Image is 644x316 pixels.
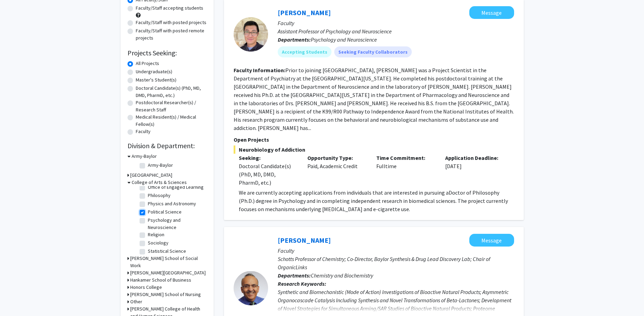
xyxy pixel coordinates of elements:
[302,154,371,187] div: Paid, Academic Credit
[132,153,157,160] h3: Army-Baylor
[234,135,514,144] p: Open Projects
[371,154,440,187] div: Fulltime
[445,154,504,162] p: Application Deadline:
[127,142,207,150] h2: Division & Department:
[278,255,514,271] p: Schotts Professor of Chemistry; Co-Director, Baylor Synthesis & Drug Lead Discovery Lab; Chair of...
[136,76,176,84] label: Master's Student(s)
[136,68,172,75] label: Undergraduate(s)
[469,6,514,19] button: Message Jacques Nguyen
[127,49,207,57] h2: Projects Seeking:
[148,217,205,231] label: Psychology and Neuroscience
[239,188,514,213] p: We are currently accepting applications from individuals that are interested in pursuing a
[278,8,331,17] a: [PERSON_NAME]
[234,67,285,74] b: Faculty Information:
[278,19,514,27] p: Faculty
[440,154,509,187] div: [DATE]
[278,36,311,43] b: Departments:
[130,284,162,291] h3: Honors College
[334,46,412,57] mat-chip: Seeking Faculty Collaborators
[5,285,29,311] iframe: Chat
[278,272,311,279] b: Departments:
[278,27,514,35] p: Assistant Professor of Psychology and Neuroscience
[148,184,204,191] label: Office of Engaged Learning
[148,231,164,238] label: Religion
[136,113,207,128] label: Medical Resident(s) / Medical Fellow(s)
[469,234,514,247] button: Message Daniel Romo
[136,27,207,42] label: Faculty/Staff with posted remote projects
[130,291,201,298] h3: [PERSON_NAME] School of Nursing
[148,239,168,247] label: Sociology
[136,128,151,135] label: Faculty
[130,269,206,276] h3: [PERSON_NAME][GEOGRAPHIC_DATA]
[148,192,171,199] label: Philosophy
[148,162,173,169] label: Army-Baylor
[130,172,172,179] h3: [GEOGRAPHIC_DATA]
[136,99,207,113] label: Postdoctoral Researcher(s) / Research Staff
[234,145,514,154] span: Neurobiology of Addiction
[239,154,297,162] p: Seeking:
[311,36,377,43] span: Psychology and Neuroscience
[136,19,206,26] label: Faculty/Staff with posted projects
[311,272,373,279] span: Chemistry and Biochemistry
[278,46,331,57] mat-chip: Accepting Students
[307,154,366,162] p: Opportunity Type:
[136,60,159,67] label: All Projects
[278,280,326,287] b: Research Keywords:
[148,208,182,216] label: Political Science
[239,189,508,213] span: Doctor of Philosophy (Ph.D.) degree in Psychology and in completing independent research in biome...
[376,154,435,162] p: Time Commitment:
[130,255,207,269] h3: [PERSON_NAME] School of Social Work
[130,276,191,284] h3: Hankamer School of Business
[130,298,142,305] h3: Other
[234,67,514,131] fg-read-more: Prior to joining [GEOGRAPHIC_DATA], [PERSON_NAME] was a Project Scientist in the Department of Ps...
[278,236,331,244] a: [PERSON_NAME]
[136,4,203,12] label: Faculty/Staff accepting students
[148,200,196,207] label: Physics and Astronomy
[278,247,514,255] p: Faculty
[136,85,207,99] label: Doctoral Candidate(s) (PhD, MD, DMD, PharmD, etc.)
[239,162,297,187] div: Doctoral Candidate(s) (PhD, MD, DMD, PharmD, etc.)
[148,248,186,255] label: Statistical Science
[132,179,187,186] h3: College of Arts & Sciences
